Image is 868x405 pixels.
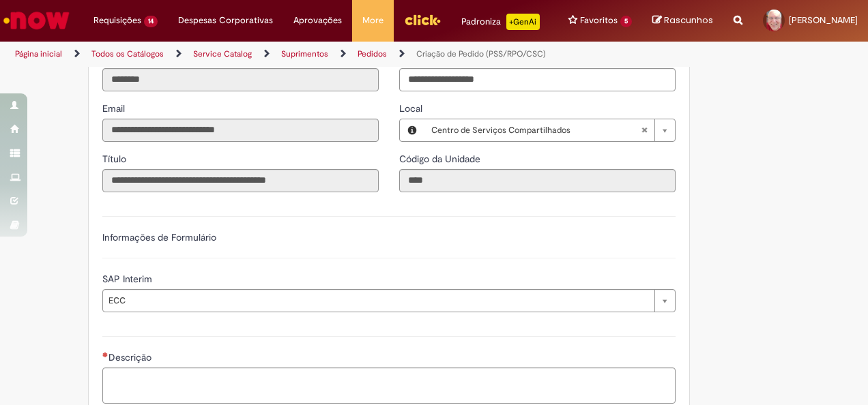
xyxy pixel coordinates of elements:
textarea: Descrição [102,367,676,404]
a: Suprimentos [281,48,328,59]
label: Somente leitura - Código da Unidade [399,152,483,166]
a: Service Catalog [193,48,252,59]
span: Despesas Corporativas [178,14,273,27]
abbr: Limpar campo Local [634,119,654,141]
label: Somente leitura - Email [102,102,128,115]
a: Página inicial [15,48,62,59]
span: [PERSON_NAME] [789,14,858,26]
a: Todos os Catálogos [91,48,164,59]
span: Somente leitura - Código da Unidade [399,153,483,165]
span: 5 [620,16,632,27]
img: ServiceNow [1,7,72,34]
span: Centro de Serviços Compartilhados [431,119,641,141]
span: Descrição [108,351,154,363]
img: click_logo_yellow_360x200.png [404,10,441,30]
input: Telefone de Contato [399,68,676,91]
a: Centro de Serviços CompartilhadosLimpar campo Local [424,119,675,141]
span: Rascunhos [664,14,713,27]
input: Título [102,169,379,192]
label: Somente leitura - Título [102,152,129,166]
span: Local [399,102,425,115]
span: Necessários [102,352,108,357]
span: Somente leitura - Email [102,102,128,115]
span: 14 [144,16,158,27]
button: Local, Visualizar este registro Centro de Serviços Compartilhados [400,119,424,141]
span: ECC [108,290,648,312]
ul: Trilhas de página [10,42,568,67]
input: Email [102,119,379,142]
span: SAP Interim [102,273,155,285]
span: Somente leitura - Título [102,153,129,165]
span: Requisições [93,14,141,27]
p: +GenAi [506,14,540,30]
a: Criação de Pedido (PSS/RPO/CSC) [416,48,546,59]
span: Favoritos [580,14,618,27]
a: Rascunhos [652,14,713,27]
input: Código da Unidade [399,169,676,192]
input: ID [102,68,379,91]
span: Aprovações [293,14,342,27]
span: More [362,14,384,27]
a: Pedidos [358,48,387,59]
div: Padroniza [461,14,540,30]
label: Informações de Formulário [102,231,216,243]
